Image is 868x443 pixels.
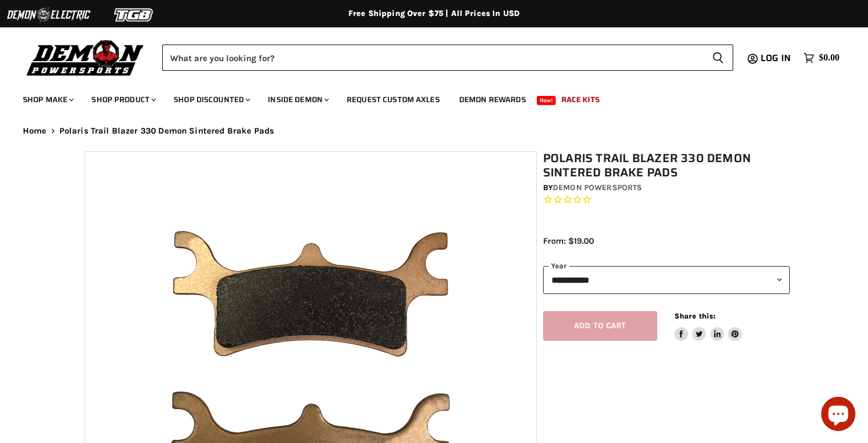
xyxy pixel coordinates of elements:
[451,88,535,111] a: Demon Rewards
[756,53,798,63] a: Log in
[798,50,845,66] a: $0.00
[83,88,163,111] a: Shop Product
[165,88,257,111] a: Shop Discounted
[674,311,742,341] aside: Share this:
[91,4,177,26] img: TGB Logo 2
[674,312,716,320] span: Share this:
[537,96,556,105] span: New!
[6,4,91,26] img: Demon Electric Logo 2
[23,37,148,78] img: Demon Powersports
[543,151,790,180] h1: Polaris Trail Blazer 330 Demon Sintered Brake Pads
[14,83,837,111] ul: Main menu
[14,88,81,111] a: Shop Make
[543,266,790,294] select: year
[761,51,791,65] span: Log in
[59,126,275,136] span: Polaris Trail Blazer 330 Demon Sintered Brake Pads
[259,88,336,111] a: Inside Demon
[703,45,733,71] button: Search
[162,45,733,71] form: Product
[23,126,47,136] a: Home
[819,53,839,63] span: $0.00
[553,88,608,111] a: Race Kits
[543,236,594,246] span: From: $19.00
[818,397,859,434] inbox-online-store-chat: Shopify online store chat
[338,88,448,111] a: Request Custom Axles
[162,45,703,71] input: Search
[553,183,642,192] a: Demon Powersports
[543,194,790,206] span: Rated 0.0 out of 5 stars 0 reviews
[543,182,790,194] div: by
